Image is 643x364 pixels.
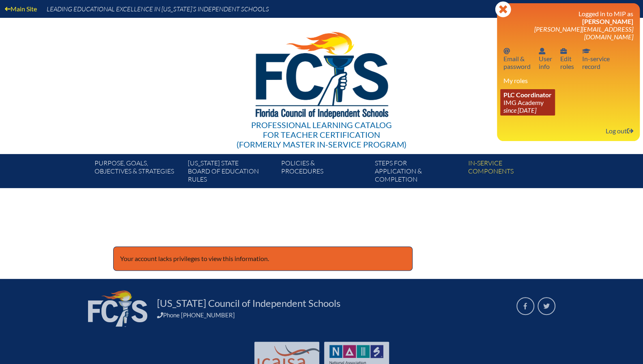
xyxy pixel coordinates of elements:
[602,125,637,136] a: Log outLog out
[557,45,577,72] a: User infoEditroles
[503,48,510,54] svg: Email password
[503,10,633,41] h3: Logged in to MIP as
[233,16,410,151] a: Professional Learning Catalog for Teacher Certification(formerly Master In-service Program)
[2,3,40,14] a: Main Site
[535,45,555,72] a: User infoUserinfo
[157,311,507,319] div: Phone [PHONE_NUMBER]
[465,157,558,188] a: In-servicecomponents
[237,120,406,149] div: Professional Learning Catalog (formerly Master In-service Program)
[579,45,613,72] a: In-service recordIn-servicerecord
[238,18,405,128] img: FCISlogo221.eps
[500,89,555,116] a: PLC Coordinator IMG Academy since [DATE]
[88,290,147,327] img: FCIS_logo_white
[503,106,536,114] i: since [DATE]
[539,48,545,54] svg: User info
[185,157,278,188] a: [US_STATE] StateBoard of Education rules
[560,48,567,54] svg: User info
[503,77,633,84] h3: My roles
[627,128,633,134] svg: Log out
[263,130,380,139] span: for Teacher Certification
[503,91,552,98] span: PLC Coordinator
[582,17,633,25] span: [PERSON_NAME]
[500,45,534,72] a: Email passwordEmail &password
[534,25,633,41] span: [PERSON_NAME][EMAIL_ADDRESS][DOMAIN_NAME]
[91,157,184,188] a: Purpose, goals,objectives & strategies
[582,48,590,54] svg: In-service record
[278,157,371,188] a: Policies &Procedures
[113,246,413,271] p: Your account lacks privileges to view this information.
[495,1,511,17] svg: Close
[372,157,465,188] a: Steps forapplication & completion
[154,297,344,310] a: [US_STATE] Council of Independent Schools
